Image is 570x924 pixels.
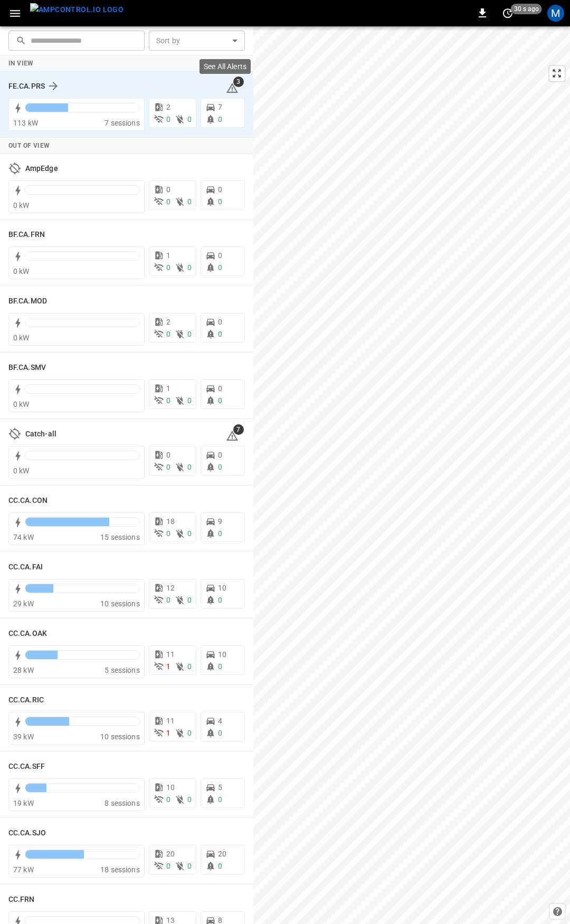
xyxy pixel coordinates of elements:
span: 5 [218,783,222,792]
h6: CC.CA.OAK [8,628,47,640]
span: 0 kW [13,267,30,275]
span: 11 [166,717,175,725]
span: 0 [187,463,192,471]
span: 10 [218,584,226,592]
span: 74 kW [13,533,34,541]
span: 0 [218,451,222,459]
span: 0 kW [13,334,30,342]
span: 0 [166,596,170,604]
span: 10 sessions [100,732,140,741]
span: 0 [166,529,170,538]
span: 0 [218,463,222,471]
span: 29 kW [13,599,34,608]
span: 0 [218,185,222,194]
span: 18 [166,517,175,526]
h6: Catch-all [25,428,56,440]
span: 0 kW [13,400,30,408]
span: 39 kW [13,732,34,741]
span: 0 [166,197,170,206]
span: 0 [218,318,222,326]
span: 0 [187,197,192,206]
span: 0 [218,529,222,538]
span: 0 [187,795,192,804]
span: 0 [218,596,222,604]
span: 15 sessions [100,533,140,541]
span: 0 [218,862,222,870]
h6: BF.CA.MOD [8,296,47,307]
h6: CC.CA.RIC [8,694,44,706]
h6: AmpEdge [25,163,58,175]
img: ampcontrol.io logo [30,3,123,16]
span: 0 [218,396,222,405]
span: 0 [218,795,222,804]
span: 7 sessions [104,119,140,127]
span: 9 [218,517,222,526]
strong: In View [8,60,34,67]
h6: CC.CA.SJO [8,827,46,839]
span: 0 [187,529,192,538]
span: 0 [218,384,222,393]
span: 0 [166,396,170,405]
span: 0 [187,263,192,272]
h6: FE.CA.PRS [8,81,45,92]
span: 0 [166,463,170,471]
span: 10 [218,650,226,659]
button: set refresh interval [499,5,516,22]
span: 0 [187,115,192,123]
span: 0 [218,251,222,260]
span: 0 [166,862,170,870]
span: 0 [166,185,170,194]
span: 1 [166,384,170,393]
span: 0 [218,115,222,123]
span: 77 kW [13,865,34,874]
span: 0 [218,662,222,671]
span: 10 [166,783,175,792]
span: 0 [166,795,170,804]
h6: CC.FRN [8,894,35,906]
div: profile-icon [547,5,564,22]
span: 1 [166,251,170,260]
span: 19 kW [13,799,34,807]
span: 2 [166,318,170,326]
span: 0 [166,115,170,123]
span: 0 kW [13,466,30,475]
span: 3 [233,77,244,87]
h6: CC.CA.FAI [8,561,43,573]
span: 0 [218,330,222,338]
span: 10 sessions [100,599,140,608]
span: 5 sessions [104,666,140,674]
span: 0 [218,729,222,737]
canvas: Map [253,26,570,924]
span: 113 kW [13,119,38,127]
span: 18 sessions [100,865,140,874]
strong: Out of View [8,142,50,149]
h6: BF.CA.SMV [8,362,46,374]
span: 30 s ago [511,4,542,14]
span: 0 [187,330,192,338]
span: 1 [166,729,170,737]
p: See All Alerts [204,61,246,72]
span: 28 kW [13,666,34,674]
span: 7 [218,103,222,111]
span: 4 [218,717,222,725]
span: 0 [166,451,170,459]
span: 0 [166,263,170,272]
span: 11 [166,650,175,659]
span: 2 [166,103,170,111]
span: 0 [187,396,192,405]
span: 0 [218,197,222,206]
span: 20 [166,850,175,858]
h6: CC.CA.CON [8,495,47,507]
span: 0 [166,330,170,338]
span: 20 [218,850,226,858]
span: 0 kW [13,201,30,209]
h6: BF.CA.FRN [8,229,45,241]
span: 0 [187,662,192,671]
span: 0 [218,263,222,272]
span: 0 [187,862,192,870]
span: 0 [187,596,192,604]
span: 8 sessions [104,799,140,807]
h6: CC.CA.SFF [8,761,45,773]
span: 12 [166,584,175,592]
span: 7 [233,424,244,435]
